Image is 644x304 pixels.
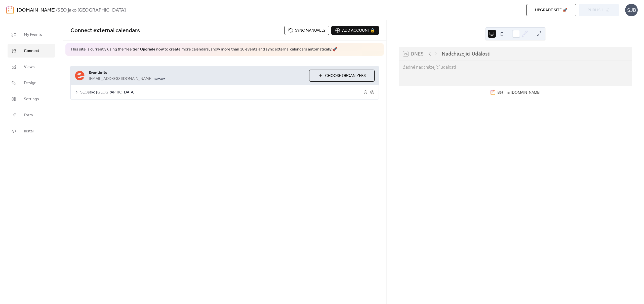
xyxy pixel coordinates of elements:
[526,4,576,16] button: Upgrade site 🚀
[6,6,14,14] img: logo
[625,4,638,16] div: SJB
[403,64,628,70] div: Žádné nadcházející události
[8,44,55,58] a: Connect
[284,26,329,35] button: Sync manually
[24,128,34,134] span: Install
[70,25,140,36] span: Connect external calendars
[89,70,305,76] span: Eventbrite
[24,96,39,102] span: Settings
[8,60,55,74] a: Views
[511,90,540,95] a: [DOMAIN_NAME]
[89,76,152,82] span: [EMAIL_ADDRESS][DOMAIN_NAME]
[24,32,42,38] span: My Events
[24,48,39,54] span: Connect
[295,28,326,34] span: Sync manually
[24,64,35,70] span: Views
[57,6,126,15] b: SEO jako [GEOGRAPHIC_DATA]
[75,71,85,81] img: eventbrite
[309,70,375,82] button: Choose Organizers
[8,76,55,90] a: Design
[8,108,55,122] a: Form
[140,45,164,53] a: Upgrade now
[325,73,366,79] span: Choose Organizers
[8,92,55,106] a: Settings
[8,28,55,41] a: My Events
[80,89,364,95] span: SEO jako [GEOGRAPHIC_DATA]
[70,47,337,52] span: This site is currently using the free tier. to create more calendars, show more than 10 events an...
[24,80,36,86] span: Design
[497,90,540,95] div: Běží na
[8,124,55,138] a: Install
[56,6,57,15] b: /
[154,77,165,81] span: Remove
[17,6,56,15] a: [DOMAIN_NAME]
[24,112,33,118] span: Form
[535,7,568,13] span: Upgrade site 🚀
[442,50,491,58] div: Nadcházející Události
